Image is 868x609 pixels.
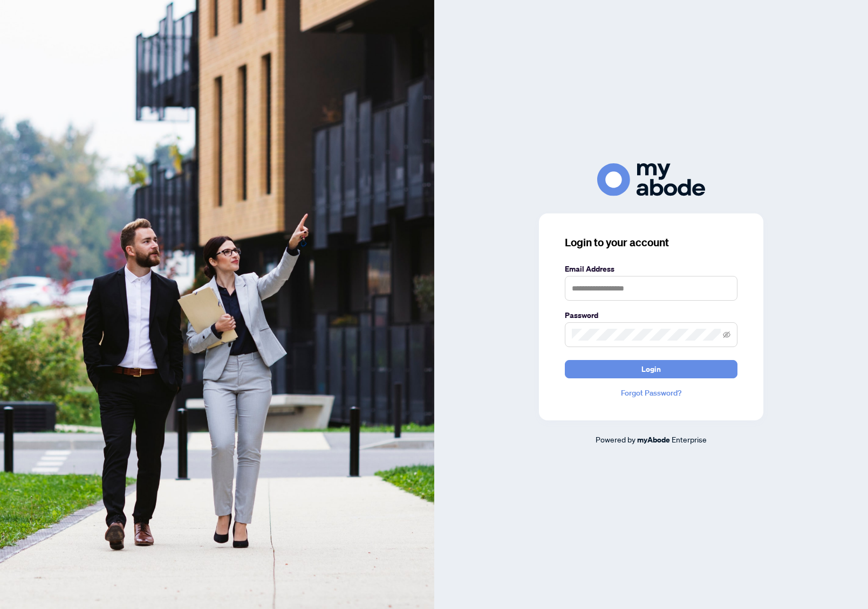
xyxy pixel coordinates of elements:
span: Powered by [596,434,635,444]
span: Login [641,361,661,378]
h3: Login to your account [565,235,737,250]
span: eye-invisible [723,331,730,338]
img: ma-logo [597,163,705,196]
a: myAbode [637,434,670,446]
button: Login [565,360,737,378]
label: Password [565,309,737,321]
label: Email Address [565,263,737,275]
a: Forgot Password? [565,387,737,399]
span: Enterprise [672,434,707,444]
